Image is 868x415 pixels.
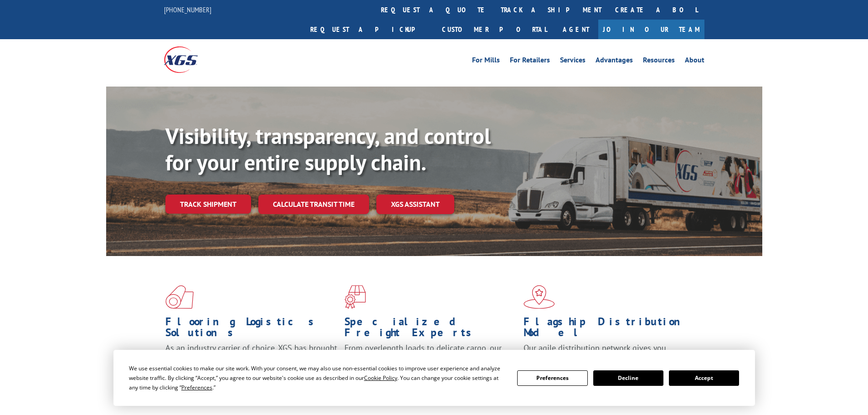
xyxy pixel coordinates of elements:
[344,285,366,309] img: xgs-icon-focused-on-flooring-red
[685,56,704,67] a: About
[472,56,500,67] a: For Mills
[560,56,586,67] a: Services
[524,343,691,364] span: Our agile distribution network gives you nationwide inventory management on demand.
[113,350,755,406] div: Cookie Consent Prompt
[165,285,194,309] img: xgs-icon-total-supply-chain-intelligence-red
[165,195,251,214] a: Track shipment
[165,122,491,176] b: Visibility, transparency, and control for your entire supply chain.
[669,370,739,386] button: Accept
[165,343,337,375] span: As an industry carrier of choice, XGS has brought innovation and dedication to flooring logistics...
[554,20,598,39] a: Agent
[510,56,550,67] a: For Retailers
[181,384,212,391] span: Preferences
[376,195,454,214] a: XGS ASSISTANT
[165,316,338,343] h1: Flooring Logistics Solutions
[258,195,369,214] a: Calculate transit time
[517,370,587,386] button: Preferences
[344,343,517,383] p: From overlength loads to delicate cargo, our experienced staff knows the best way to move your fr...
[524,285,555,309] img: xgs-icon-flagship-distribution-model-red
[344,316,517,343] h1: Specialized Freight Experts
[435,20,554,39] a: Customer Portal
[303,20,435,39] a: Request a pickup
[593,370,663,386] button: Decline
[164,5,211,14] a: [PHONE_NUMBER]
[643,56,675,67] a: Resources
[598,20,704,39] a: Join Our Team
[364,374,397,382] span: Cookie Policy
[129,364,506,392] div: We use essential cookies to make our site work. With your consent, we may also use non-essential ...
[524,316,696,343] h1: Flagship Distribution Model
[596,56,633,67] a: Advantages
